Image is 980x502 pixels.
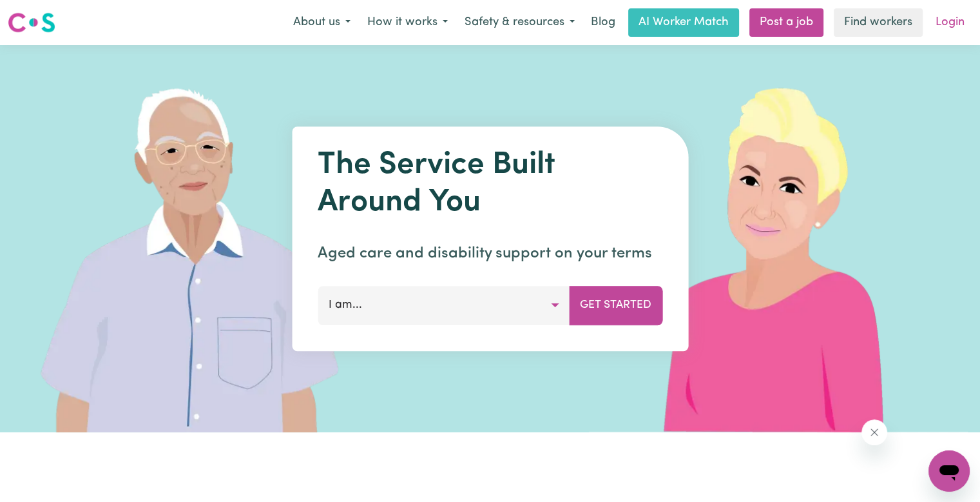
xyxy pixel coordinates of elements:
[8,8,55,37] a: Careseekers logo
[583,8,623,37] a: Blog
[8,11,55,34] img: Careseekers logo
[456,9,583,36] button: Safety & resources
[569,286,662,325] button: Get Started
[8,9,78,19] span: Need any help?
[928,8,972,37] a: Login
[861,419,887,445] iframe: Close message
[928,450,970,492] iframe: Button to launch messaging window
[285,9,359,36] button: About us
[318,286,570,325] button: I am...
[318,147,662,221] h1: The Service Built Around You
[628,8,739,37] a: AI Worker Match
[359,9,456,36] button: How it works
[318,242,662,265] p: Aged care and disability support on your terms
[749,8,823,37] a: Post a job
[834,8,923,37] a: Find workers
